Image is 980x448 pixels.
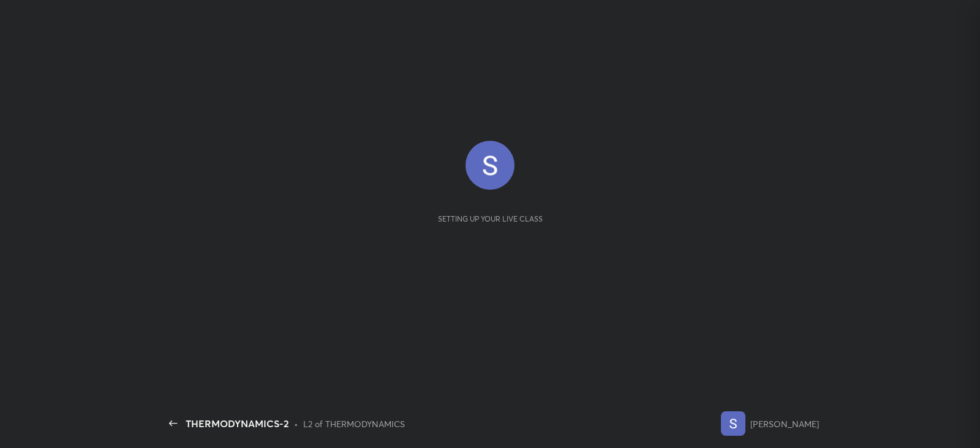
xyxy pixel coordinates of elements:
div: • [294,417,298,430]
div: L2 of THERMODYNAMICS [303,417,405,430]
img: bb95df82c44d47e1b2999f09e70f07e1.35099235_3 [466,141,514,190]
div: Setting up your live class [438,214,543,223]
div: [PERSON_NAME] [750,417,819,430]
div: THERMODYNAMICS-2 [186,416,289,431]
img: bb95df82c44d47e1b2999f09e70f07e1.35099235_3 [721,411,745,436]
